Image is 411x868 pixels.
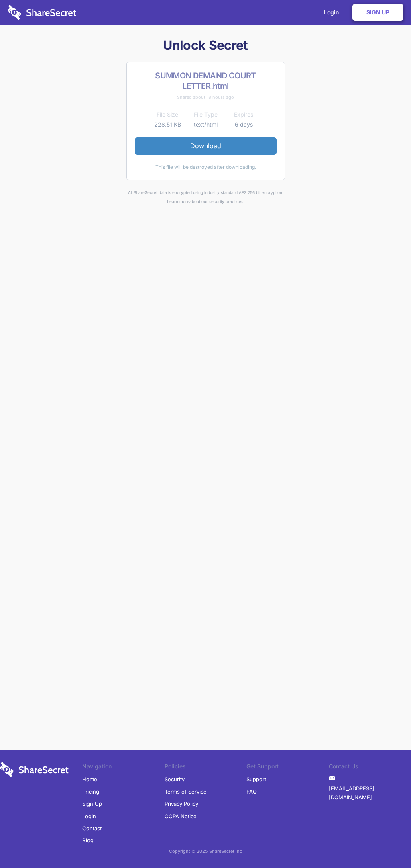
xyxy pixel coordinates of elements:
[246,773,266,785] a: Support
[352,4,403,21] a: Sign Up
[82,786,99,798] a: Pricing
[165,786,207,798] a: Terms of Service
[82,798,102,810] a: Sign Up
[165,798,198,810] a: Privacy Policy
[135,93,277,102] div: Shared about 18 hours ago
[165,762,247,773] li: Policies
[149,120,187,129] td: 228.51 KB
[329,762,411,773] li: Contact Us
[135,137,277,154] a: Download
[329,782,411,804] a: [EMAIL_ADDRESS][DOMAIN_NAME]
[225,110,263,119] th: Expires
[165,810,197,822] a: CCPA Notice
[82,834,94,846] a: Blog
[82,773,97,785] a: Home
[82,810,96,822] a: Login
[165,773,185,785] a: Security
[82,762,165,773] li: Navigation
[246,786,257,798] a: FAQ
[246,762,329,773] li: Get Support
[187,120,225,129] td: text/html
[82,822,102,834] a: Contact
[187,110,225,119] th: File Type
[135,70,277,91] h2: SUMMON DEMAND COURT LETTER.html
[149,110,187,119] th: File Size
[167,199,189,204] a: Learn more
[135,163,277,172] div: This file will be destroyed after downloading.
[8,5,76,20] img: logo-wordmark-white-trans-d4663122ce5f474addd5e946df7df03e33cb6a1c49d2221995e7729f52c070b2.svg
[225,120,263,129] td: 6 days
